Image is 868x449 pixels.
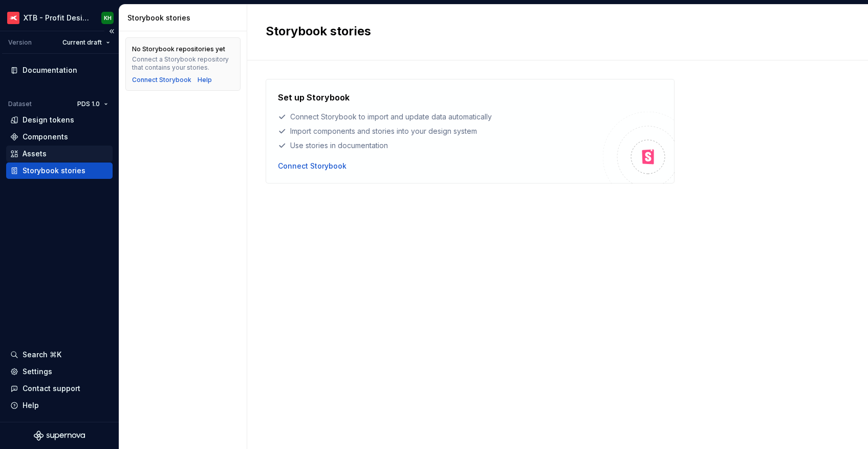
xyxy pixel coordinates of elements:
button: Search ⌘K [6,346,113,363]
div: Connect a Storybook repository that contains your stories. [132,55,234,72]
a: Documentation [6,62,113,78]
span: Current draft [62,38,102,47]
div: Documentation [23,65,77,75]
span: PDS 1.0 [77,100,100,108]
svg: Supernova Logo [34,431,85,441]
div: Connect Storybook to import and update data automatically [278,112,603,122]
img: 69bde2f7-25a0-4577-ad58-aa8b0b39a544.png [7,12,19,24]
div: Settings [23,366,52,377]
div: No Storybook repositories yet [132,45,225,53]
button: Help [6,397,113,414]
div: Use stories in documentation [278,140,603,151]
div: Dataset [8,100,32,108]
div: Storybook stories [23,166,85,176]
a: Components [6,129,113,145]
a: Settings [6,363,113,380]
a: Storybook stories [6,162,113,179]
div: Import components and stories into your design system [278,126,603,136]
h4: Set up Storybook [278,91,350,104]
div: Assets [23,149,47,159]
div: Search ⌘K [23,350,61,360]
button: Collapse sidebar [104,24,119,38]
button: PDS 1.0 [73,97,113,111]
div: Version [8,38,32,47]
a: Help [198,76,212,84]
a: Design tokens [6,112,113,128]
h2: Storybook stories [266,23,837,39]
div: Contact support [23,383,80,394]
div: Help [23,400,39,411]
a: Assets [6,146,113,162]
button: Contact support [6,380,113,397]
div: Components [23,132,68,142]
button: Current draft [58,35,115,50]
button: Connect Storybook [278,161,346,171]
button: XTB - Profit Design SystemKH [2,7,117,29]
div: Storybook stories [127,13,243,23]
button: Connect Storybook [132,76,191,84]
div: XTB - Profit Design System [24,13,89,23]
div: Design tokens [23,115,74,125]
div: KH [104,14,112,22]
